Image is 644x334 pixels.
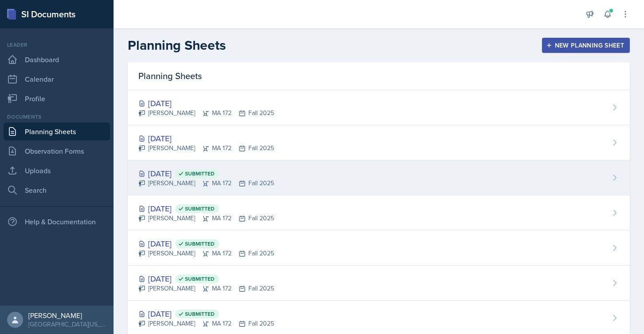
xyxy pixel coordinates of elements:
span: Submitted [185,275,215,282]
div: [PERSON_NAME] MA 172 Fall 2025 [138,179,274,188]
div: [PERSON_NAME] MA 172 Fall 2025 [138,108,274,118]
div: Help & Documentation [4,213,110,231]
a: Dashboard [4,51,110,68]
div: Planning Sheets [128,62,630,90]
div: [DATE] [138,308,274,320]
a: [DATE] Submitted [PERSON_NAME]MA 172Fall 2025 [128,231,630,266]
a: [DATE] Submitted [PERSON_NAME]MA 172Fall 2025 [128,266,630,301]
div: Documents [4,113,110,121]
div: [PERSON_NAME] MA 172 Fall 2025 [138,319,274,328]
div: [DATE] [138,97,274,109]
button: New Planning Sheet [542,38,630,53]
div: New Planning Sheet [548,42,624,49]
div: [PERSON_NAME] MA 172 Fall 2025 [138,143,274,153]
span: Submitted [185,170,215,177]
div: [DATE] [138,203,274,215]
div: Leader [4,41,110,49]
h2: Planning Sheets [128,37,226,53]
a: Observation Forms [4,142,110,160]
a: Calendar [4,70,110,88]
a: Search [4,181,110,199]
a: [DATE] Submitted [PERSON_NAME]MA 172Fall 2025 [128,195,630,231]
a: Planning Sheets [4,123,110,140]
a: [DATE] [PERSON_NAME]MA 172Fall 2025 [128,125,630,160]
div: [DATE] [138,167,274,179]
div: [PERSON_NAME] MA 172 Fall 2025 [138,284,274,293]
div: [DATE] [138,273,274,285]
a: Uploads [4,162,110,179]
div: [DATE] [138,238,274,250]
a: [DATE] Submitted [PERSON_NAME]MA 172Fall 2025 [128,160,630,195]
span: Submitted [185,310,215,318]
div: [PERSON_NAME] [28,311,106,320]
div: [PERSON_NAME] MA 172 Fall 2025 [138,214,274,223]
div: [PERSON_NAME] MA 172 Fall 2025 [138,249,274,258]
div: [DATE] [138,132,274,144]
a: [DATE] [PERSON_NAME]MA 172Fall 2025 [128,90,630,125]
a: Profile [4,90,110,107]
span: Submitted [185,205,215,212]
span: Submitted [185,240,215,247]
div: [GEOGRAPHIC_DATA][US_STATE] in [GEOGRAPHIC_DATA] [28,320,106,329]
